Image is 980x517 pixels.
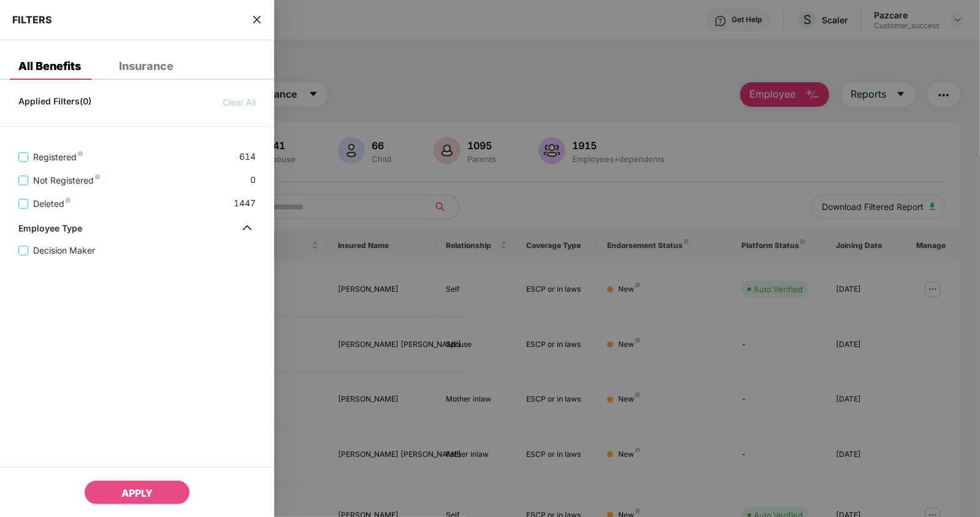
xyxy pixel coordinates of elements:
[18,60,81,72] div: All Benefits
[84,480,190,505] button: APPLY
[119,60,174,72] div: Insurance
[252,14,262,26] span: close
[12,14,52,26] span: FILTERS
[78,151,83,156] img: svg+xml;base64,PHN2ZyB4bWxucz0iaHR0cDovL3d3dy53My5vcmcvMjAwMC9zdmciIHdpZHRoPSI4IiBoZWlnaHQ9IjgiIH...
[18,96,91,109] span: Applied Filters(0)
[28,244,100,257] span: Decision Maker
[95,174,100,179] img: svg+xml;base64,PHN2ZyB4bWxucz0iaHR0cDovL3d3dy53My5vcmcvMjAwMC9zdmciIHdpZHRoPSI4IiBoZWlnaHQ9IjgiIH...
[121,487,153,499] span: APPLY
[66,198,71,203] img: svg+xml;base64,PHN2ZyB4bWxucz0iaHR0cDovL3d3dy53My5vcmcvMjAwMC9zdmciIHdpZHRoPSI4IiBoZWlnaHQ9IjgiIH...
[223,96,256,109] span: Clear All
[18,223,82,238] div: Employee Type
[234,196,256,211] span: 1447
[239,150,256,164] span: 614
[28,174,105,187] span: Not Registered
[28,150,88,164] span: Registered
[250,173,256,187] span: 0
[28,197,75,211] span: Deleted
[237,218,257,238] img: svg+xml;base64,PHN2ZyB4bWxucz0iaHR0cDovL3d3dy53My5vcmcvMjAwMC9zdmciIHdpZHRoPSIzMiIgaGVpZ2h0PSIzMi...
